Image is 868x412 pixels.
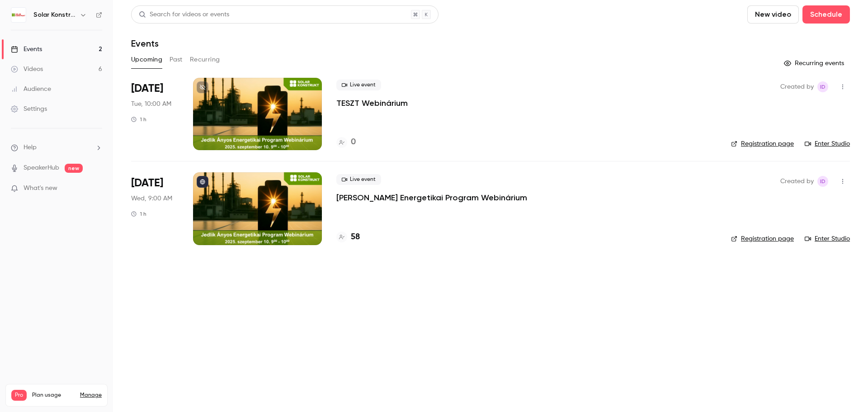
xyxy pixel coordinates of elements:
[80,392,102,399] a: Manage
[24,184,57,193] span: What's new
[731,234,794,243] a: Registration page
[817,81,828,92] span: Istvan Dobo
[131,172,179,245] div: Sep 10 Wed, 9:00 AM (Europe/Budapest)
[65,164,83,173] span: new
[139,10,229,19] div: Search for videos or events
[351,136,356,148] h4: 0
[11,104,47,114] div: Settings
[336,98,408,109] a: TESZT Webinárium
[336,80,381,90] span: Live event
[11,65,43,74] div: Videos
[131,38,159,49] h1: Events
[170,52,183,67] button: Past
[33,10,76,19] h6: Solar Konstrukt Kft.
[805,139,850,148] a: Enter Studio
[24,143,37,152] span: Help
[802,5,850,24] button: Schedule
[11,143,102,152] li: help-dropdown-opener
[131,52,162,67] button: Upcoming
[11,8,26,22] img: Solar Konstrukt Kft.
[190,52,220,67] button: Recurring
[336,192,527,203] a: [PERSON_NAME] Energetikai Program Webinárium
[131,99,171,109] span: Tue, 10:00 AM
[131,176,163,190] span: [DATE]
[820,81,826,92] span: ID
[131,116,146,123] div: 1 h
[131,81,163,96] span: [DATE]
[131,194,172,203] span: Wed, 9:00 AM
[731,139,794,148] a: Registration page
[11,390,27,401] span: Pro
[32,392,75,399] span: Plan usage
[820,176,826,187] span: ID
[336,231,360,243] a: 58
[11,85,51,94] div: Audience
[747,5,799,24] button: New video
[780,81,814,92] span: Created by
[780,176,814,187] span: Created by
[131,78,179,150] div: Sep 2 Tue, 10:00 AM (Europe/Budapest)
[336,174,381,185] span: Live event
[817,176,828,187] span: Istvan Dobo
[131,210,146,218] div: 1 h
[24,163,59,173] a: SpeakerHub
[336,136,356,148] a: 0
[351,231,360,243] h4: 58
[805,234,850,243] a: Enter Studio
[11,45,42,54] div: Events
[780,56,850,71] button: Recurring events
